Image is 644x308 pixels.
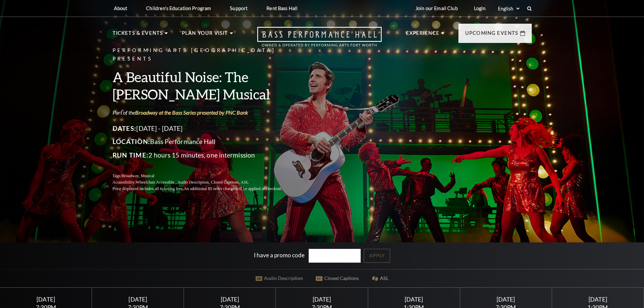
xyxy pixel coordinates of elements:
[136,180,248,185] span: Wheelchair Accessible , Audio Description, Closed Captions, ASL
[113,173,299,179] p: Tags:
[113,138,150,145] span: Location:
[8,296,84,303] div: [DATE]
[284,296,360,303] div: [DATE]
[113,150,299,161] p: 2 hours 15 minutes, one intermission
[113,151,149,159] span: Run Time:
[113,109,299,116] p: Part of the
[184,186,282,191] span: An additional $5 order charge will be applied at checkout.
[113,46,299,63] p: Performing Arts [GEOGRAPHIC_DATA] Presents
[468,296,544,303] div: [DATE]
[465,29,519,41] p: Upcoming Events
[114,5,127,11] p: About
[376,296,452,303] div: [DATE]
[560,296,636,303] div: [DATE]
[113,186,299,192] p: Price displayed includes all ticketing fees.
[497,5,521,12] select: Select:
[113,136,299,147] p: Bass Performance Hall
[230,5,247,11] p: Support
[254,252,305,259] label: I have a promo code
[182,29,228,41] p: Plan Your Visit
[121,173,154,178] span: Broadway, Musical
[135,109,248,116] a: Broadway at the Bass Series presented by PNC Bank
[266,5,297,11] p: Rent Bass Hall
[113,68,299,103] h3: A Beautiful Noise: The [PERSON_NAME] Musical
[100,296,176,303] div: [DATE]
[192,296,268,303] div: [DATE]
[113,123,299,134] p: [DATE] - [DATE]
[113,29,163,41] p: Tickets & Events
[406,29,440,41] p: Experience
[113,179,299,186] p: Accessibility:
[113,124,137,132] span: Dates:
[146,5,211,11] p: Children's Education Program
